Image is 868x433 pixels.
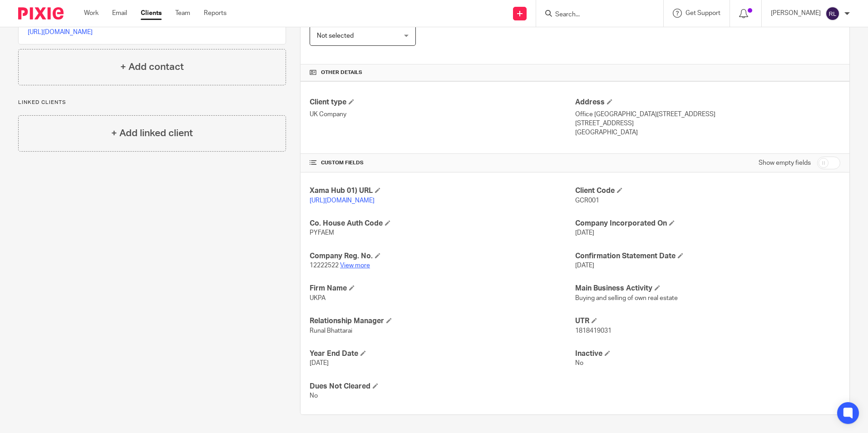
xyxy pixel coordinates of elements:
h4: CUSTOM FIELDS [310,159,575,167]
span: UKPA [310,295,325,301]
h4: Dues Not Cleared [310,382,575,391]
label: Show empty fields [759,158,811,167]
p: Linked clients [18,99,286,106]
a: Clients [141,9,162,18]
h4: Co. House Auth Code [310,219,575,228]
span: Other details [321,69,362,76]
a: View more [340,262,370,269]
h4: Address [575,98,840,107]
h4: Year End Date [310,349,575,359]
a: Work [84,9,99,18]
h4: Inactive [575,349,840,359]
h4: Firm Name [310,284,575,293]
a: [URL][DOMAIN_NAME] [28,29,93,35]
h4: + Add linked client [111,126,193,140]
span: [DATE] [575,262,594,269]
img: svg%3E [825,6,840,21]
h4: Company Incorporated On [575,219,840,228]
img: Pixie [18,7,64,20]
span: GCR001 [575,197,599,204]
span: [DATE] [310,360,329,366]
h4: + Add contact [120,60,184,74]
p: [PERSON_NAME] [771,9,821,18]
input: Search [554,11,636,19]
h4: UTR [575,316,840,326]
a: [URL][DOMAIN_NAME] [310,197,375,204]
h4: Client type [310,98,575,107]
span: 1818419031 [575,328,612,334]
h4: Relationship Manager [310,316,575,326]
span: Buying and selling of own real estate [575,295,678,301]
p: [STREET_ADDRESS] [575,119,840,128]
h4: Confirmation Statement Date [575,251,840,261]
span: No [310,393,318,399]
h4: Client Code [575,186,840,196]
span: Not selected [317,33,354,39]
p: [GEOGRAPHIC_DATA] [575,128,840,137]
span: No [575,360,583,366]
h4: Xama Hub 01) URL [310,186,575,196]
a: Team [175,9,190,18]
span: Runal Bhattarai [310,328,352,334]
p: Office [GEOGRAPHIC_DATA][STREET_ADDRESS] [575,110,840,119]
span: [DATE] [575,230,594,236]
span: Get Support [686,10,720,16]
h4: Main Business Activity [575,284,840,293]
p: UK Company [310,110,575,119]
span: 12222522 [310,262,339,269]
a: Reports [204,9,227,18]
a: Email [112,9,127,18]
span: PYFAEM [310,230,334,236]
h4: Company Reg. No. [310,251,575,261]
